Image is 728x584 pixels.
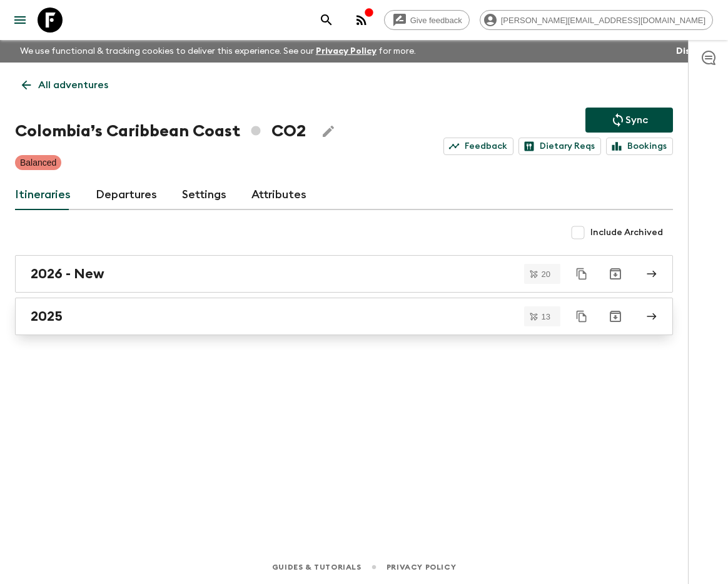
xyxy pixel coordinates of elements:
button: Duplicate [570,305,593,328]
button: search adventures [314,8,339,33]
a: Itineraries [15,180,71,210]
a: Guides & Tutorials [272,560,361,574]
a: Privacy Policy [316,47,377,56]
a: Attributes [251,180,306,210]
button: Dismiss [673,43,713,60]
span: 20 [534,270,558,278]
span: [PERSON_NAME][EMAIL_ADDRESS][DOMAIN_NAME] [494,16,712,25]
button: Archive [603,261,628,286]
p: Sync [625,113,648,128]
button: menu [8,8,33,33]
p: Balanced [20,156,56,169]
a: Departures [96,180,157,210]
h2: 2025 [31,308,63,325]
a: Dietary Reqs [518,138,601,155]
p: All adventures [38,78,108,93]
h1: Colombia’s Caribbean Coast CO2 [15,119,306,144]
a: 2026 - New [15,255,673,293]
button: Duplicate [570,263,593,285]
a: Privacy Policy [387,560,456,574]
a: Give feedback [384,10,470,30]
p: We use functional & tracking cookies to deliver this experience. See our for more. [15,40,421,63]
button: Sync adventure departures to the booking engine [585,108,673,133]
div: [PERSON_NAME][EMAIL_ADDRESS][DOMAIN_NAME] [480,10,713,30]
button: Edit Adventure Title [316,119,341,144]
a: Bookings [606,138,673,155]
a: Settings [182,180,226,210]
a: Feedback [443,138,513,155]
span: Include Archived [590,226,663,239]
span: 13 [534,313,558,321]
h2: 2026 - New [31,266,104,282]
a: 2025 [15,298,673,335]
span: Give feedback [403,16,469,25]
button: Archive [603,304,628,329]
a: All adventures [15,73,115,98]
